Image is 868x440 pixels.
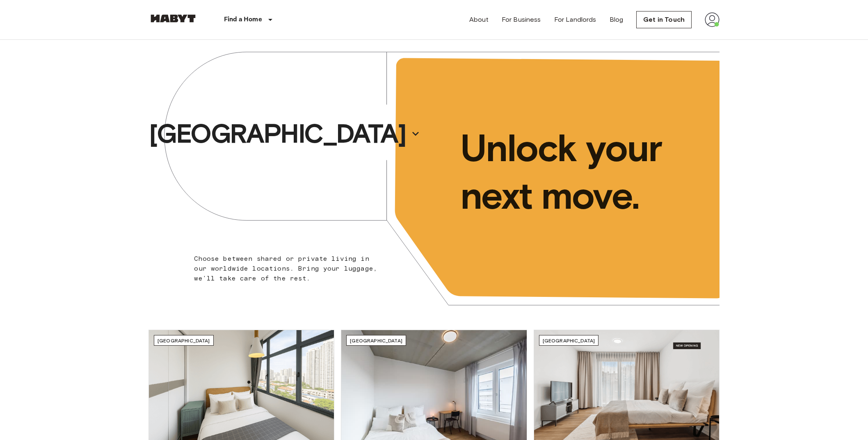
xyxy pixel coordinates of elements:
[502,15,541,25] a: For Business
[350,337,402,344] span: [GEOGRAPHIC_DATA]
[460,124,706,219] p: Unlock your next move.
[194,254,382,283] p: Choose between shared or private living in our worldwide locations. Bring your luggage, we'll tak...
[148,14,198,23] img: Habyt
[149,117,406,150] p: [GEOGRAPHIC_DATA]
[146,115,424,153] button: [GEOGRAPHIC_DATA]
[610,15,624,25] a: Blog
[224,15,262,25] p: Find a Home
[636,11,692,28] a: Get in Touch
[469,15,489,25] a: About
[554,15,596,25] a: For Landlords
[158,337,210,344] span: [GEOGRAPHIC_DATA]
[705,12,720,27] img: avatar
[543,337,595,344] span: [GEOGRAPHIC_DATA]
